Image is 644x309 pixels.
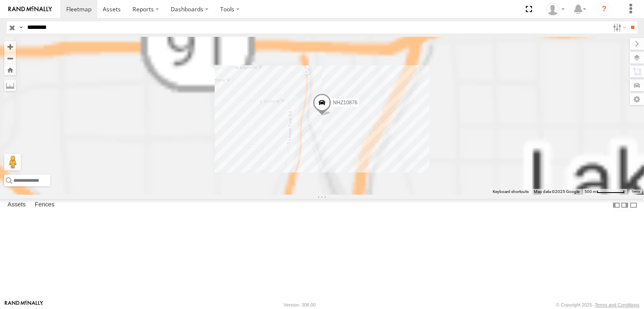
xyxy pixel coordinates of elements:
label: Search Filter Options [610,21,628,33]
a: Terms and Conditions [595,302,639,307]
label: Measure [4,80,16,91]
button: Zoom Home [4,64,16,75]
img: rand-logo.svg [8,6,52,12]
span: NHZ10876 [333,99,357,105]
label: Assets [3,199,30,211]
a: Visit our Website [5,301,43,309]
button: Zoom in [4,41,16,52]
label: Fences [31,199,59,211]
label: Dock Summary Table to the Right [621,199,629,211]
i: ? [597,3,611,16]
label: Dock Summary Table to the Left [612,199,621,211]
label: Search Query [18,21,24,33]
span: 500 m [584,189,597,194]
button: Keyboard shortcuts [493,189,529,195]
span: Map data ©2025 Google [534,189,579,194]
a: Terms (opens in new tab) [631,190,640,193]
button: Drag Pegman onto the map to open Street View [4,154,21,170]
label: Hide Summary Table [629,199,638,211]
button: Map Scale: 500 m per 63 pixels [582,189,627,195]
div: Zulema McIntosch [543,3,568,15]
label: Map Settings [630,93,644,105]
div: © Copyright 2025 - [556,302,639,307]
button: Zoom out [4,52,16,64]
div: Version: 306.00 [284,302,316,307]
